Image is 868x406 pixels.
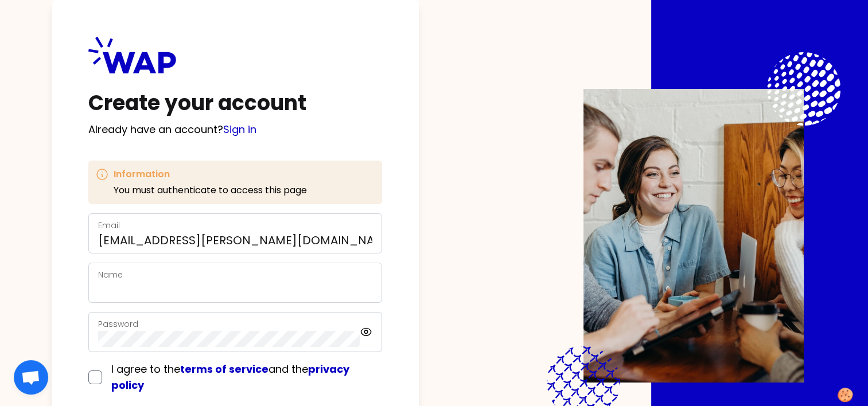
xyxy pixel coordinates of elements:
label: Email [98,220,120,231]
a: terms of service [180,362,268,376]
h3: Information [114,167,307,181]
label: Password [98,318,138,330]
p: Already have an account? [88,122,382,138]
img: Description [583,89,804,382]
h1: Create your account [88,92,382,115]
label: Name [98,269,123,280]
p: You must authenticate to access this page [114,184,307,197]
a: Sign in [223,122,256,136]
span: I agree to the and the [111,362,349,392]
div: Otwarty czat [14,360,48,395]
